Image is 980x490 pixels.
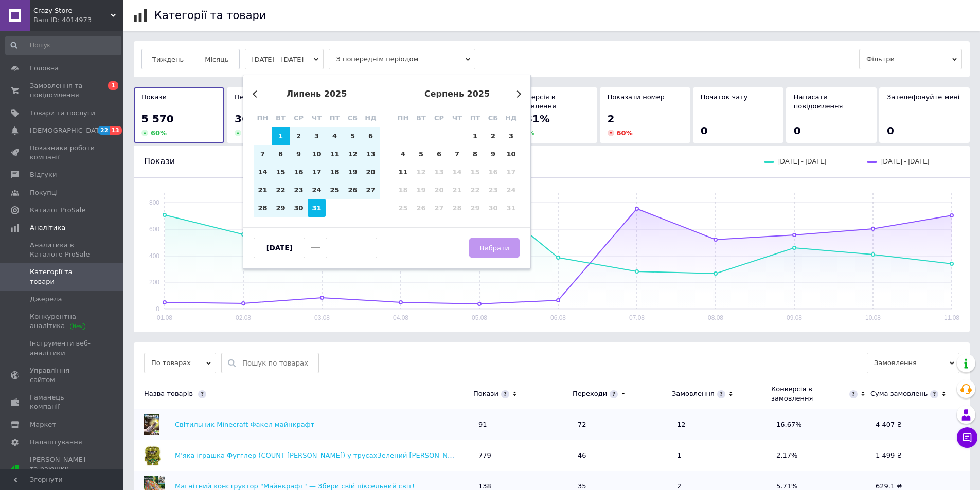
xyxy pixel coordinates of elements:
[30,241,95,259] span: Аналитика в Каталоге ProSale
[484,181,502,199] div: Not available субота, 23-є серпня 2025 р.
[466,127,484,145] div: Choose п’ятниця, 1-е серпня 2025 р.
[473,409,573,440] td: 91
[314,314,330,321] text: 03.08
[108,81,118,90] span: 1
[394,181,412,199] div: Not available понеділок, 18-е серпня 2025 р.
[484,109,502,127] div: сб
[326,163,344,181] div: Choose п’ятниця, 18-е липня 2025 р.
[144,445,161,466] img: М'яка іграшка Фугглер (COUNT UNDEROO MCGOO) у трусахЗелений Fugler Funny Ugly Monster
[254,127,380,217] div: month 2025-07
[672,440,771,471] td: 1
[771,409,870,440] td: 16.67%
[502,181,520,199] div: Not available неділя, 24-е серпня 2025 р.
[290,199,308,217] div: Choose середа, 30-е липня 2025 р.
[254,163,272,181] div: Choose понеділок, 14-е липня 2025 р.
[362,109,380,127] div: нд
[290,109,308,127] div: ср
[254,109,272,127] div: пн
[30,339,95,357] span: Інструменти веб-аналітики
[448,163,466,181] div: Not available четвер, 14-е серпня 2025 р.
[550,314,566,321] text: 06.08
[362,181,380,199] div: Choose неділя, 27-е липня 2025 р.
[430,181,448,199] div: Not available середа, 20-е серпня 2025 р.
[870,389,928,398] div: Сума замовлень
[394,145,412,163] div: Choose понеділок, 4-е серпня 2025 р.
[272,109,290,127] div: вт
[473,389,498,398] div: Покази
[672,409,771,440] td: 12
[144,414,159,435] img: Світильник Minecraft Факел майнкрафт
[308,199,326,217] div: Choose четвер, 31-е липня 2025 р.
[573,409,672,440] td: 72
[156,305,159,313] text: 0
[502,109,520,127] div: нд
[344,163,362,181] div: Choose субота, 19-е липня 2025 р.
[430,163,448,181] div: Not available середа, 13-е серпня 2025 р.
[308,109,326,127] div: чт
[30,81,95,100] span: Замовлення та повідомлення
[30,438,82,447] span: Налаштування
[573,440,672,471] td: 46
[30,188,58,197] span: Покупці
[448,109,466,127] div: чт
[344,181,362,199] div: Choose субота, 26-е липня 2025 р.
[430,199,448,217] div: Not available середа, 27-е серпня 2025 р.
[194,49,239,69] button: Місяць
[629,314,645,321] text: 07.08
[430,109,448,127] div: ср
[308,181,326,199] div: Choose четвер, 24-е липня 2025 р.
[242,353,313,373] input: Пошук по товарах
[672,389,715,398] div: Замовлення
[472,314,487,321] text: 05.08
[344,145,362,163] div: Choose субота, 12-е липня 2025 р.
[887,93,960,101] span: Зателефонуйте мені
[290,127,308,145] div: Choose середа, 2-е липня 2025 р.
[473,440,573,471] td: 779
[254,145,272,163] div: Choose понеділок, 7-е липня 2025 р.
[870,409,970,440] td: 4 407 ₴
[859,49,962,69] span: Фільтри
[466,199,484,217] div: Not available п’ятниця, 29-е серпня 2025 р.
[236,314,251,321] text: 02.08
[152,56,184,63] span: Тиждень
[175,451,533,459] a: М'яка іграшка Фугглер (COUNT [PERSON_NAME]) у трусахЗелений [PERSON_NAME] Funny Ugly Monster
[141,93,167,101] span: Покази
[272,181,290,199] div: Choose вівторок, 22-е липня 2025 р.
[944,314,959,321] text: 11.08
[701,93,748,101] span: Початок чату
[149,199,159,206] text: 800
[393,314,408,321] text: 04.08
[149,226,159,233] text: 600
[448,181,466,199] div: Not available четвер, 21-е серпня 2025 р.
[326,145,344,163] div: Choose п’ятниця, 11-е липня 2025 р.
[466,163,484,181] div: Not available п’ятниця, 15-е серпня 2025 р.
[175,482,415,490] a: Магнітний конструктор "Майнкрафт" — Збери свій піксельний світ!
[30,455,95,483] span: [PERSON_NAME] та рахунки
[394,109,412,127] div: пн
[466,109,484,127] div: пт
[254,89,380,99] div: липень 2025
[30,223,65,232] span: Аналітика
[30,143,95,162] span: Показники роботи компанії
[412,199,430,217] div: Not available вівторок, 26-е серпня 2025 р.
[308,127,326,145] div: Choose четвер, 3-є липня 2025 р.
[290,163,308,181] div: Choose середа, 16-е липня 2025 р.
[154,9,266,22] h1: Категорії та товари
[466,181,484,199] div: Not available п’ятниця, 22-е серпня 2025 р.
[308,163,326,181] div: Choose четвер, 17-е липня 2025 р.
[235,113,256,125] span: 367
[344,109,362,127] div: сб
[865,314,881,321] text: 10.08
[30,170,57,179] span: Відгуки
[484,127,502,145] div: Choose субота, 2-е серпня 2025 р.
[272,145,290,163] div: Choose вівторок, 8-е липня 2025 р.
[144,156,175,166] span: Покази
[617,129,633,137] span: 60 %
[141,113,174,125] span: 5 570
[326,109,344,127] div: пт
[771,440,870,471] td: 2.17%
[151,129,167,137] span: 60 %
[33,15,123,25] div: Ваш ID: 4014973
[326,181,344,199] div: Choose п’ятниця, 25-е липня 2025 р.
[394,127,520,217] div: month 2025-08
